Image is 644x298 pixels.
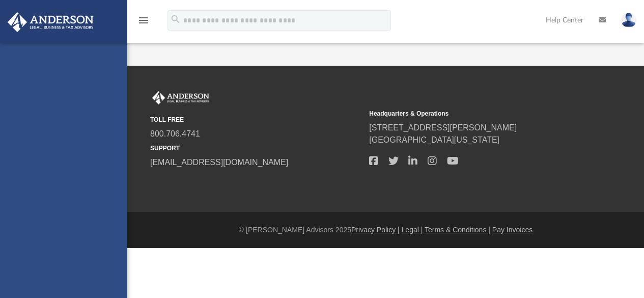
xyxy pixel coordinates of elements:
[137,19,150,26] a: menu
[402,226,423,234] a: Legal |
[621,13,636,28] img: User Pic
[127,225,644,235] div: © [PERSON_NAME] Advisors 2025
[150,115,362,124] small: TOLL FREE
[351,226,400,234] a: Privacy Policy |
[369,109,581,118] small: Headquarters & Operations
[492,226,533,234] a: Pay Invoices
[425,226,490,234] a: Terms & Conditions |
[369,136,499,144] a: [GEOGRAPHIC_DATA][US_STATE]
[137,14,150,26] i: menu
[150,91,211,104] img: Anderson Advisors Platinum Portal
[369,123,517,132] a: [STREET_ADDRESS][PERSON_NAME]
[5,12,97,32] img: Anderson Advisors Platinum Portal
[150,158,288,167] a: [EMAIL_ADDRESS][DOMAIN_NAME]
[150,144,362,153] small: SUPPORT
[150,129,200,138] a: 800.706.4741
[170,14,181,25] i: search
